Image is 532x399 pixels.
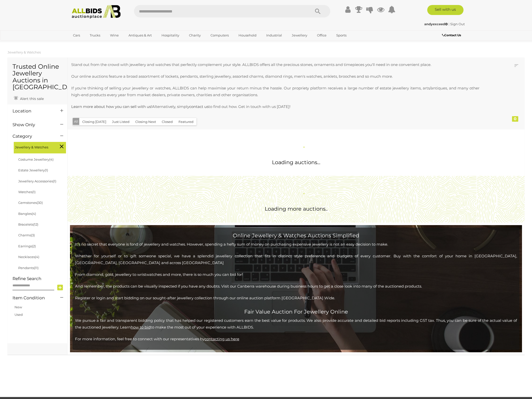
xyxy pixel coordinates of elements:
[107,31,122,39] a: Wine
[235,31,260,39] a: Household
[15,143,52,150] span: Jewellery & Watches
[71,104,152,109] a: Learn more about how you can sell with us!
[448,22,449,26] span: |
[159,118,176,126] button: Closed
[75,336,517,342] p: For more information, feel free to connect with our representatives by
[73,118,79,125] button: All
[75,295,517,301] p: Register or login and start bidding on our sought-after jewellery collection through our online a...
[34,266,38,270] span: (11)
[18,255,39,259] a: Necklaces(4)
[265,206,327,212] span: Loading more auctions..
[71,103,479,110] p: Alternatively, simply to find out how. Get in touch with us [DATE]!
[75,233,517,238] h2: Online Jewellery & Watches Auctions Simplified
[49,157,53,161] span: (4)
[12,109,53,113] h4: Location
[18,190,35,194] a: Watches(1)
[131,325,150,330] a: how to bid
[75,283,517,290] p: And remember, the products can be visually inspected if you have any doubts. Visit our Canberra w...
[18,179,56,183] a: Jewellery Accessories(1)
[45,168,48,172] span: (1)
[18,201,43,205] a: Gemstones(30)
[37,201,43,205] span: (30)
[189,104,208,109] a: contact us
[75,317,517,331] p: We pursue a fair and transparent bidding policy that has helped our registered customers earn the...
[288,31,310,39] a: Jewellery
[14,313,23,317] a: Used
[18,212,36,216] a: Bangles(4)
[442,33,461,37] b: Contact Us
[424,22,448,26] a: andyexceed
[442,32,462,38] a: Contact Us
[69,5,123,19] img: Allbids.com.au
[19,96,44,101] span: Alert this sale
[204,337,239,341] a: contacting us here
[207,31,232,39] a: Computers
[12,94,45,102] a: Alert this sale
[70,31,83,39] a: Cars
[450,22,465,26] a: Sign Out
[14,305,22,309] a: New
[12,276,66,281] h4: Refine Search
[427,5,463,15] a: Sell with us
[272,159,320,165] span: Loading auctions...
[32,190,35,194] span: (1)
[12,122,53,127] h4: Show Only
[18,157,53,161] a: Costume Jewellery(4)
[31,233,35,237] span: (3)
[12,134,53,139] h4: Category
[75,241,517,248] p: It’s no secret that everyone is fond of jewellery and watches. However, spending a hefty sum of m...
[75,306,517,315] h2: Fair Value Auction For Jewellery Online
[35,255,39,259] span: (4)
[186,31,204,39] a: Charity
[18,266,38,270] a: Pendants(11)
[424,22,448,26] strong: andyexceed
[71,61,479,68] p: Stand out from the crowd with jewellery and watches that perfectly complement your style. ALLBIDS...
[314,31,330,39] a: Office
[263,31,285,39] a: Industrial
[32,244,36,248] span: (2)
[7,50,41,54] a: Jewellery & Watches
[32,212,36,216] span: (4)
[71,85,479,98] p: If you're thinking of selling your jewellery or watches, ALLBIDS can help maximise your return mi...
[132,118,159,126] button: Closing Next
[70,39,112,48] a: [GEOGRAPHIC_DATA]
[71,73,479,80] p: Our online auctions feature a broad assortment of lockets, pendants, sterling jewellery, assorted...
[33,222,38,226] span: (12)
[125,31,155,39] a: Antiques & Art
[175,118,196,126] button: Featured
[86,31,103,39] a: Trucks
[53,179,56,183] span: (1)
[18,168,48,172] a: Estate Jewellery(1)
[75,253,517,266] p: Whether for yourself or to gift someone special, we have a splendid jewellery collection that fit...
[12,296,53,300] h4: Item Condition
[109,118,132,126] button: Just Listed
[512,116,518,122] div: 0
[158,31,182,39] a: Hospitality
[333,31,350,39] a: Sports
[305,5,330,17] button: Search
[18,233,35,237] a: Charms(3)
[18,244,36,248] a: Earrings(2)
[79,118,109,126] button: Closing [DATE]
[75,271,517,278] p: From diamond, gold, jewellery to wristwatches and more, there is so much you can bid for!
[18,222,38,226] a: Bracelets(12)
[12,63,62,91] h1: Trusted Online Jewellery Auctions in [GEOGRAPHIC_DATA]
